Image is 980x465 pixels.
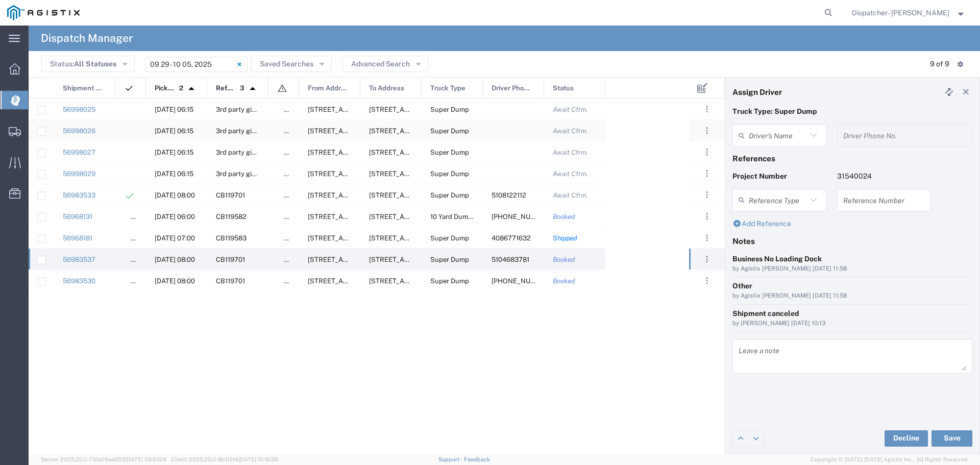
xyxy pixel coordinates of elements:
[308,149,409,156] span: 2111 Hillcrest Ave, Antioch, California, 94509, United States
[706,103,708,115] span: . . .
[369,234,471,242] span: 900 Park Center Dr, Hollister, California, 94404, United States
[63,277,95,285] a: 56983530
[216,191,245,199] span: CB119701
[155,170,193,178] span: 10/02/2025, 06:15
[369,106,471,113] span: 931 Livorna Rd, Alamo, California, United States
[732,319,972,328] div: by [PERSON_NAME] [DATE] 10:13
[700,188,714,202] button: ...
[284,213,299,221] span: false
[732,236,972,246] h4: Notes
[464,456,490,462] a: Feedback
[837,171,931,182] p: 31540024
[369,191,471,199] span: 4801 Oakport St, Oakland, California, 94601, United States
[430,170,469,178] span: Super Dump
[430,191,469,199] span: Super Dump
[308,170,409,178] span: 2111 Hillcrest Ave, Antioch, California, 94509, United States
[308,277,409,285] span: E. 14th ST & Euclid Ave, San Leandro, California, United States
[63,191,95,199] a: 56983533
[7,5,80,20] img: logo
[74,60,116,68] span: All Statuses
[930,59,949,69] div: 9 of 9
[216,78,236,99] span: Reference
[155,106,193,113] span: 10/02/2025, 06:15
[244,81,261,97] img: arrow-dropup.svg
[492,234,531,242] span: 4086771632
[553,277,575,285] span: Booked
[308,256,409,263] span: E. 14th ST & Euclid Ave, San Leandro, California, United States
[706,146,708,158] span: . . .
[155,78,176,99] span: Pickup Date and Time
[171,456,278,462] span: Client: 2025.20.0-8b113f4
[369,127,471,135] span: 931 Livorna Rd, Alamo, California, United States
[63,78,104,99] span: Shipment No.
[851,7,966,19] button: Dispatcher - [PERSON_NAME]
[700,145,714,159] button: ...
[284,127,299,135] span: false
[63,256,95,263] a: 56983537
[216,256,245,263] span: CB119701
[369,256,471,263] span: 4801 Oakport St, Oakland, California, 94601, United States
[63,106,95,113] a: 56998025
[706,232,708,244] span: . . .
[369,149,471,156] span: 931 Livorna Rd, Alamo, California, United States
[492,256,529,263] span: 5104683781
[369,277,471,285] span: 4801 Oakport St, Oakland, California, 94601, United States
[706,189,708,201] span: . . .
[238,456,278,462] span: [DATE] 10:16:38
[811,455,968,464] span: Copyright © [DATE]-[DATE] Agistix Inc., All Rights Reserved
[216,277,245,285] span: CB119701
[342,56,428,72] button: Advanced Search
[700,166,714,181] button: ...
[732,106,972,117] p: Truck Type: Super Dump
[732,171,826,182] p: Project Number
[277,83,287,93] img: icon
[155,277,195,285] span: 10/01/2025, 08:00
[155,213,195,221] span: 09/30/2025, 06:00
[732,154,972,163] h4: References
[155,234,195,242] span: 09/30/2025, 07:00
[308,213,409,221] span: 6527 Calaveras Rd, Sunol, California, 94586, United States
[369,78,404,99] span: To Address
[124,83,134,93] img: icon
[706,125,708,137] span: . . .
[216,170,275,178] span: 3rd party giveaway
[732,264,972,274] div: by Agistix [PERSON_NAME] [DATE] 11:58
[492,213,552,221] span: 925-584-9590
[216,127,275,135] span: 3rd party giveaway
[700,274,714,288] button: ...
[41,456,166,462] span: Server: 2025.20.0-710e05ee653
[216,106,275,113] span: 3rd party giveaway
[155,127,193,135] span: 10/02/2025, 06:15
[553,213,575,221] span: Booked
[430,277,469,285] span: Super Dump
[852,7,949,18] span: Dispatcher - Eli Amezcua
[430,78,465,99] span: Truck Type
[155,191,195,199] span: 10/01/2025, 08:00
[438,456,464,462] a: Support
[700,209,714,224] button: ...
[932,430,972,447] button: Save
[553,106,588,113] span: Await Cfrm.
[430,149,469,156] span: Super Dump
[706,253,708,265] span: . . .
[284,170,299,178] span: false
[706,275,708,287] span: . . .
[284,106,299,113] span: false
[284,234,299,242] span: false
[155,256,195,263] span: 10/01/2025, 08:00
[284,256,299,263] span: false
[706,167,708,180] span: . . .
[308,127,409,135] span: 2111 Hillcrest Ave, Antioch, California, 94509, United States
[183,81,200,97] img: arrow-dropup.svg
[430,234,469,242] span: Super Dump
[430,213,492,221] span: 10 Yard Dump Truck
[732,219,791,228] a: Add Reference
[251,56,332,72] button: Saved Searches
[430,127,469,135] span: Super Dump
[240,78,244,99] span: 3
[308,191,409,199] span: E. 14th ST & Euclid Ave, San Leandro, California, United States
[63,213,92,221] a: 56968131
[308,78,349,99] span: From Address
[216,234,247,242] span: CB119583
[732,291,972,301] div: by Agistix [PERSON_NAME] [DATE] 11:58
